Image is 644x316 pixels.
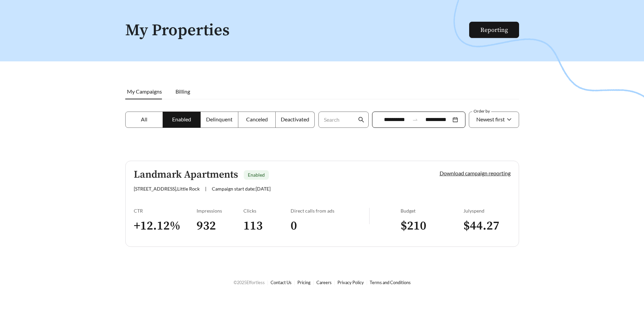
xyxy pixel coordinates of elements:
[476,116,505,122] span: Newest first
[463,218,511,234] h3: $ 44.27
[358,117,364,123] span: search
[248,172,265,178] span: Enabled
[243,218,291,234] h3: 113
[127,88,162,95] span: My Campaigns
[125,22,470,40] h1: My Properties
[172,116,191,122] span: Enabled
[401,208,463,214] div: Budget
[134,186,200,192] span: [STREET_ADDRESS] , Little Rock
[281,116,309,122] span: Deactivated
[212,186,271,192] span: Campaign start date: [DATE]
[141,116,147,122] span: All
[440,170,511,176] a: Download campaign reporting
[205,186,206,192] span: |
[412,117,418,123] span: swap-right
[134,208,197,214] div: CTR
[401,218,463,234] h3: $ 210
[412,117,418,123] span: to
[176,88,190,95] span: Billing
[369,208,370,224] img: line
[134,169,238,180] h5: Landmark Apartments
[206,116,233,122] span: Delinquent
[125,161,519,247] a: Landmark ApartmentsEnabled[STREET_ADDRESS],Little Rock|Campaign start date:[DATE]Download campaig...
[246,116,268,122] span: Canceled
[291,208,369,214] div: Direct calls from ads
[291,218,369,234] h3: 0
[469,22,519,38] button: Reporting
[243,208,291,214] div: Clicks
[463,208,511,214] div: July spend
[197,208,244,214] div: Impressions
[134,218,197,234] h3: + 12.12 %
[480,26,508,34] a: Reporting
[197,218,244,234] h3: 932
